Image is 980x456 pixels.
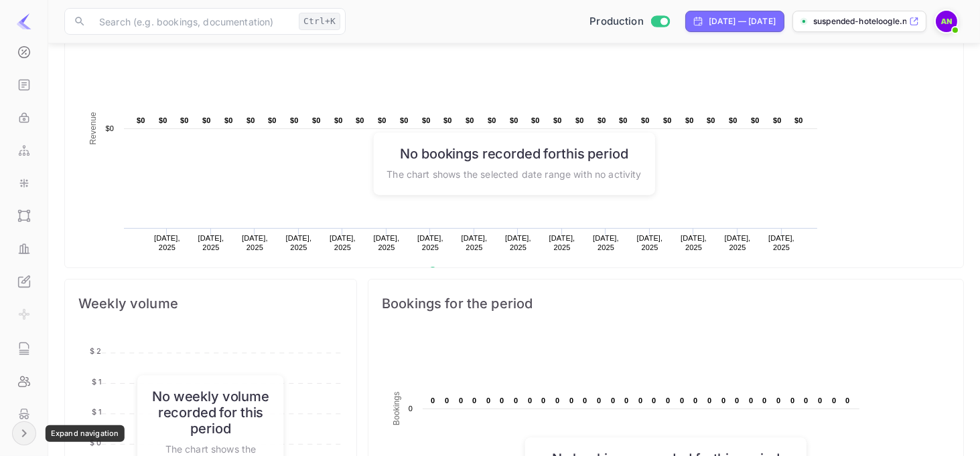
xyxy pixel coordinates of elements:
[832,396,836,405] text: 0
[334,116,343,124] text: $0
[151,388,271,437] h6: No weekly volume recorded for this period
[286,234,312,251] text: [DATE], 2025
[247,116,255,124] text: $0
[936,11,957,32] img: Asaad Nofal
[531,116,540,124] text: $0
[422,116,431,124] text: $0
[5,167,42,198] a: Integrations
[666,396,670,405] text: 0
[735,396,739,405] text: 0
[382,293,950,314] span: Bookings for the period
[198,234,224,251] text: [DATE], 2025
[5,200,42,231] a: UI Components
[845,396,849,405] text: 0
[5,36,42,67] a: Commission
[92,377,101,386] tspan: $ 1
[374,234,400,251] text: [DATE], 2025
[268,116,277,124] text: $0
[597,396,601,405] text: 0
[5,233,42,263] a: Performance
[729,116,738,124] text: $0
[619,116,628,124] text: $0
[46,425,125,442] div: Expand navigation
[681,234,707,251] text: [DATE], 2025
[417,234,443,251] text: [DATE], 2025
[400,116,409,124] text: $0
[641,116,650,124] text: $0
[91,8,293,35] input: Search (e.g. bookings, documentation)
[12,421,36,445] button: Expand navigation
[224,116,233,124] text: $0
[459,396,463,405] text: 0
[749,396,753,405] text: 0
[299,13,340,30] div: Ctrl+K
[575,116,584,124] text: $0
[472,396,476,405] text: 0
[202,116,211,124] text: $0
[290,116,299,124] text: $0
[776,396,780,405] text: 0
[462,234,488,251] text: [DATE], 2025
[680,396,684,405] text: 0
[92,407,101,417] tspan: $ 1
[78,293,343,314] span: Weekly volume
[445,396,449,405] text: 0
[5,365,42,396] a: Team management
[356,116,364,124] text: $0
[154,234,180,251] text: [DATE], 2025
[762,396,766,405] text: 0
[663,116,672,124] text: $0
[510,116,518,124] text: $0
[584,14,675,29] div: Switch to Sandbox mode
[652,396,656,405] text: 0
[751,116,760,124] text: $0
[637,234,663,251] text: [DATE], 2025
[488,116,496,124] text: $0
[813,15,906,27] p: suspended-hoteloogle.n...
[5,332,42,363] a: API Logs
[441,267,476,276] text: Revenue
[387,167,641,181] p: The chart shows the selected date range with no activity
[685,116,694,124] text: $0
[242,234,268,251] text: [DATE], 2025
[541,396,545,405] text: 0
[709,15,776,27] div: [DATE] — [DATE]
[88,112,98,144] text: Revenue
[693,396,697,405] text: 0
[5,102,42,132] a: API Keys
[553,116,562,124] text: $0
[378,116,387,124] text: $0
[598,116,606,124] text: $0
[707,396,711,405] text: 0
[5,134,42,165] a: Webhooks
[409,405,413,413] text: 0
[137,116,145,124] text: $0
[105,124,114,132] text: $0
[443,116,452,124] text: $0
[549,234,575,251] text: [DATE], 2025
[431,396,435,405] text: 0
[16,13,32,29] img: LiteAPI
[330,234,356,251] text: [DATE], 2025
[804,396,808,405] text: 0
[159,116,167,124] text: $0
[583,396,587,405] text: 0
[5,69,42,100] a: API docs and SDKs
[312,116,321,124] text: $0
[387,146,641,162] h6: No bookings recorded for this period
[773,116,782,124] text: $0
[486,396,490,405] text: 0
[555,396,559,405] text: 0
[392,392,401,426] text: Bookings
[514,396,518,405] text: 0
[794,116,803,124] text: $0
[589,14,644,29] span: Production
[500,396,504,405] text: 0
[624,396,628,405] text: 0
[5,398,42,429] a: Fraud management
[5,265,42,296] a: Whitelabel
[638,396,642,405] text: 0
[707,116,715,124] text: $0
[180,116,189,124] text: $0
[466,116,474,124] text: $0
